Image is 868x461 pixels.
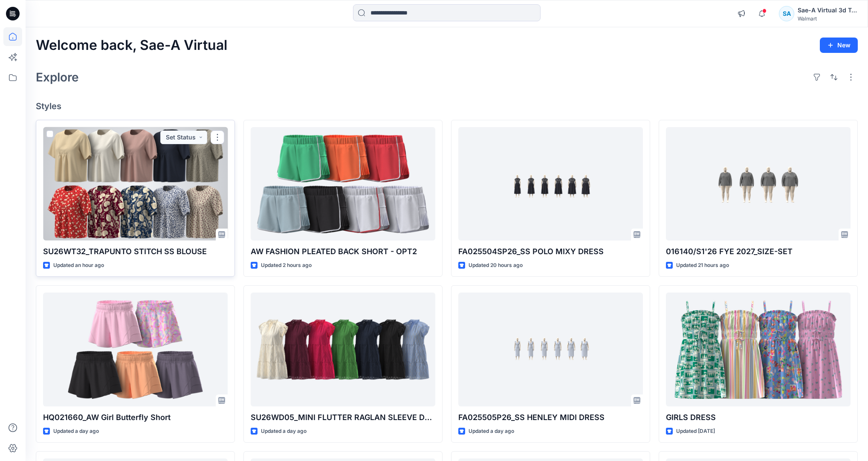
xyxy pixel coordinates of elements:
[251,293,435,406] a: SU26WD05_MINI FLUTTER RAGLAN SLEEVE DRESS
[820,38,858,53] button: New
[458,246,643,258] p: FA025504SP26_SS POLO MIXY DRESS
[458,127,643,241] a: FA025504SP26_SS POLO MIXY DRESS
[36,70,79,84] h2: Explore
[53,427,99,436] p: Updated a day ago
[469,261,523,270] p: Updated 20 hours ago
[251,412,435,423] p: SU26WD05_MINI FLUTTER RAGLAN SLEEVE DRESS
[666,246,851,258] p: 016140/S1'26 FYE 2027_SIZE-SET
[36,101,858,111] h4: Styles
[261,427,307,436] p: Updated a day ago
[43,412,228,423] p: HQ021660_AW Girl Butterfly Short
[469,427,514,436] p: Updated a day ago
[458,293,643,406] a: FA025505P26_SS HENLEY MIDI DRESS
[43,246,228,258] p: SU26WT32_TRAPUNTO STITCH SS BLOUSE
[676,427,715,436] p: Updated [DATE]
[779,6,794,21] div: SA
[251,127,435,241] a: AW FASHION PLEATED BACK SHORT - OPT2
[43,127,228,241] a: SU26WT32_TRAPUNTO STITCH SS BLOUSE
[666,127,851,241] a: 016140/S1'26 FYE 2027_SIZE-SET
[676,261,729,270] p: Updated 21 hours ago
[53,261,104,270] p: Updated an hour ago
[43,293,228,406] a: HQ021660_AW Girl Butterfly Short
[666,293,851,406] a: GIRLS DRESS
[458,412,643,423] p: FA025505P26_SS HENLEY MIDI DRESS
[36,38,227,53] h2: Welcome back, Sae-A Virtual
[666,412,851,423] p: GIRLS DRESS
[251,246,435,258] p: AW FASHION PLEATED BACK SHORT - OPT2
[798,5,857,15] div: Sae-A Virtual 3d Team
[798,15,857,22] div: Walmart
[261,261,312,270] p: Updated 2 hours ago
